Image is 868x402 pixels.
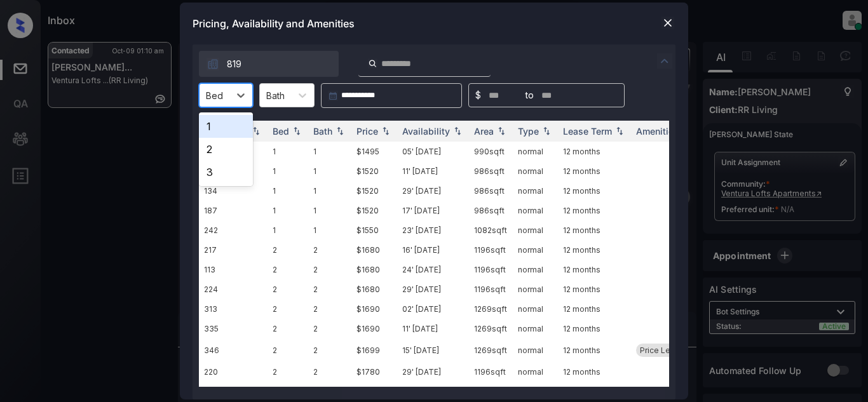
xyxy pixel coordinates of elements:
td: 02' [DATE] [397,299,469,319]
td: normal [513,161,558,181]
td: 23' [DATE] [397,220,469,240]
td: 1 [308,142,351,161]
td: 1269 sqft [469,319,513,338]
td: $1495 [351,142,397,161]
div: Pricing, Availability and Amenities [180,3,688,44]
td: normal [513,220,558,240]
td: $1780 [351,362,397,382]
span: $ [475,88,481,102]
td: 1196 sqft [469,362,513,382]
img: sorting [250,127,262,136]
td: 2 [308,299,351,319]
td: 12 months [558,338,631,362]
td: 2 [268,240,308,260]
td: 05' [DATE] [397,142,469,161]
div: Amenities [636,126,679,137]
td: $1780 [351,382,397,401]
td: 1 [268,181,308,201]
td: 239 [199,382,268,401]
td: 2 [268,299,308,319]
td: 1196 sqft [469,279,513,299]
span: 819 [227,57,241,71]
td: 2 [308,279,351,299]
td: 11' [DATE] [397,161,469,181]
td: $1520 [351,181,397,201]
span: Price Leader [640,345,688,355]
td: 12 months [558,220,631,240]
td: 12 months [558,279,631,299]
td: 1196 sqft [469,240,513,260]
td: $1550 [351,220,397,240]
td: 2 [268,362,308,382]
td: normal [513,201,558,220]
td: $1699 [351,338,397,362]
span: to [526,88,534,102]
td: 1 [308,161,351,181]
img: sorting [451,127,464,136]
td: 2 [268,260,308,279]
td: 1 [308,201,351,220]
td: $1520 [351,161,397,181]
div: 2 [199,138,253,161]
td: 224 [199,279,268,299]
td: 220 [199,362,268,382]
td: 242 [199,220,268,240]
td: $1680 [351,279,397,299]
img: sorting [290,127,303,136]
td: 29' [DATE] [397,279,469,299]
td: 1 [268,142,308,161]
td: normal [513,240,558,260]
td: 2 [308,338,351,362]
td: $1690 [351,319,397,338]
td: 29' [DATE] [397,181,469,201]
td: 12 months [558,181,631,201]
td: 12 months [558,362,631,382]
td: 07' [DATE] [397,382,469,401]
div: Area [474,126,494,137]
td: 986 sqft [469,161,513,181]
td: 1196 sqft [469,260,513,279]
td: 17' [DATE] [397,201,469,220]
div: Lease Term [563,126,612,137]
td: normal [513,299,558,319]
div: 1 [199,115,253,138]
td: $1680 [351,260,397,279]
img: icon-zuma [368,58,377,69]
td: 12 months [558,319,631,338]
td: 1 [308,181,351,201]
td: 24' [DATE] [397,260,469,279]
td: 15' [DATE] [397,338,469,362]
td: 12 months [558,299,631,319]
td: 217 [199,240,268,260]
td: normal [513,338,558,362]
td: 1269 sqft [469,338,513,362]
img: sorting [334,127,346,136]
td: 990 sqft [469,142,513,161]
td: 2 [308,362,351,382]
td: normal [513,279,558,299]
img: sorting [495,127,508,136]
td: 2 [268,279,308,299]
td: 12 months [558,260,631,279]
td: 2 [308,319,351,338]
td: 1 [308,220,351,240]
div: Price [356,126,378,137]
td: normal [513,319,558,338]
img: sorting [540,127,553,136]
img: icon-zuma [207,58,219,70]
img: icon-zuma [657,53,672,69]
td: 12 months [558,201,631,220]
img: sorting [379,127,392,136]
td: 11' [DATE] [397,319,469,338]
div: Bed [273,126,289,137]
td: 1082 sqft [469,220,513,240]
td: 12 months [558,382,631,401]
td: 1196 sqft [469,382,513,401]
div: Bath [313,126,332,137]
td: 335 [199,319,268,338]
td: normal [513,362,558,382]
td: 986 sqft [469,181,513,201]
td: 313 [199,299,268,319]
td: 2 [308,382,351,401]
td: 1 [268,201,308,220]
